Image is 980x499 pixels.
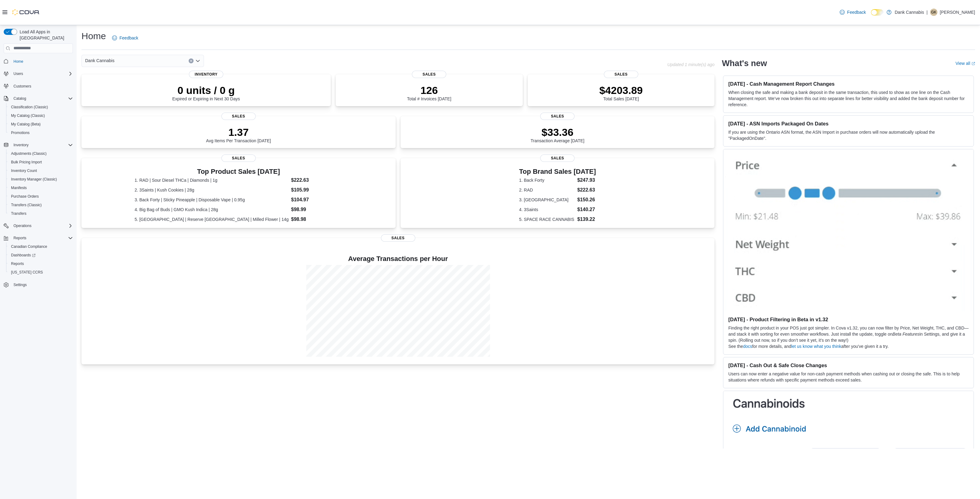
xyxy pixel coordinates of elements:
h3: [DATE] - Product Filtering in Beta in v1.32 [728,316,969,322]
dd: $247.93 [577,177,596,184]
span: Home [13,59,23,64]
dd: $139.22 [577,216,596,223]
span: Sales [540,155,575,162]
span: Transfers [11,211,26,216]
p: See the for more details, and after you’ve given it a try. [728,343,969,349]
button: Bulk Pricing Import [6,158,75,166]
button: Customers [1,82,75,91]
a: Dashboards [6,251,75,259]
span: My Catalog (Beta) [11,122,41,127]
button: Adjustments (Classic) [6,149,75,158]
span: Manifests [11,185,27,190]
button: Users [11,70,25,77]
span: Users [13,71,23,76]
span: Users [11,70,73,77]
dd: $222.63 [577,186,596,194]
span: Sales [221,155,256,162]
span: Adjustments (Classic) [11,151,47,156]
p: When closing the safe and making a bank deposit in the same transaction, this used to show as one... [728,89,969,108]
span: Catalog [13,96,26,101]
h3: Top Product Sales [DATE] [134,168,342,175]
span: Operations [11,222,73,229]
div: Total Sales [DATE] [599,84,643,101]
p: 126 [407,84,451,96]
span: Promotions [9,129,73,136]
button: Settings [1,280,75,289]
span: Classification (Classic) [9,103,73,111]
p: Users can now enter a negative value for non-cash payment methods when cashing out or closing the... [728,371,969,383]
span: Feedback [119,35,138,41]
span: My Catalog (Classic) [11,113,45,118]
dd: $104.97 [291,196,342,203]
a: My Catalog (Beta) [9,121,43,128]
p: 1.37 [206,126,271,138]
span: Inventory Count [9,167,73,174]
button: Reports [6,259,75,268]
button: Open list of options [195,58,200,63]
a: Canadian Compliance [9,243,50,250]
h2: What's new [722,58,767,68]
button: Manifests [6,184,75,192]
dt: 5. SPACE RACE CANNABIS [519,216,575,222]
p: If you are using the Ontario ASN format, the ASN Import in purchase orders will now automatically... [728,129,969,141]
a: docs [743,344,752,349]
a: [US_STATE] CCRS [9,269,45,276]
p: $33.36 [531,126,585,138]
span: Customers [13,84,31,89]
span: Settings [13,282,27,287]
h3: Top Brand Sales [DATE] [519,168,596,175]
nav: Complex example [4,54,73,305]
button: Purchase Orders [6,192,75,201]
span: Promotions [11,130,30,135]
div: Total # Invoices [DATE] [407,84,451,101]
dd: $150.26 [577,196,596,203]
span: Canadian Compliance [9,243,73,250]
p: $4203.89 [599,84,643,96]
span: Transfers (Classic) [11,203,42,207]
dt: 1. Back Forty [519,177,575,183]
span: Sales [221,113,256,120]
span: Reports [11,234,73,242]
span: Inventory Count [11,168,37,173]
dd: $140.27 [577,206,596,213]
span: Transfers (Classic) [9,201,73,209]
span: Sales [412,71,446,78]
span: Operations [13,223,32,228]
span: My Catalog (Beta) [9,121,73,128]
dt: 2. 3Saints | Kush Cookies | 28g [134,187,288,193]
h3: [DATE] - Cash Out & Safe Close Changes [728,362,969,368]
button: Inventory [11,141,31,149]
span: Reports [9,260,73,267]
h1: Home [81,30,106,42]
h4: Average Transactions per Hour [86,255,710,263]
a: Transfers [9,210,29,217]
span: My Catalog (Classic) [9,112,73,119]
span: Load All Apps in [GEOGRAPHIC_DATA] [17,29,73,41]
div: Expired or Expiring in Next 30 Days [172,84,240,101]
span: Purchase Orders [9,193,73,200]
dd: $98.99 [291,206,342,213]
button: Inventory Count [6,166,75,175]
dt: 1. RAD | Sour Diesel THCa | Diamonds | 1g [134,177,288,183]
h3: [DATE] - ASN Imports Packaged On Dates [728,121,969,127]
span: Inventory [13,143,28,147]
button: [US_STATE] CCRS [6,268,75,277]
span: Canadian Compliance [11,244,47,249]
span: Feedback [847,9,866,15]
em: Beta Features [892,332,919,337]
span: Bulk Pricing Import [9,158,73,166]
span: Reports [13,236,26,240]
p: Dank Cannabis [895,9,924,16]
a: let us know what you think [791,344,841,349]
button: Canadian Compliance [6,242,75,251]
dt: 4. 3Saints [519,207,575,213]
a: Home [11,58,26,65]
div: Transaction Average [DATE] [531,126,585,143]
p: Updated 1 minute(s) ago [667,62,714,67]
div: Avg Items Per Transaction [DATE] [206,126,271,143]
span: Inventory [189,71,223,78]
dt: 2. RAD [519,187,575,193]
button: Promotions [6,128,75,137]
span: Reports [11,261,24,266]
p: Finding the right product in your POS just got simpler. In Cova v1.32, you can now filter by Pric... [728,325,969,343]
